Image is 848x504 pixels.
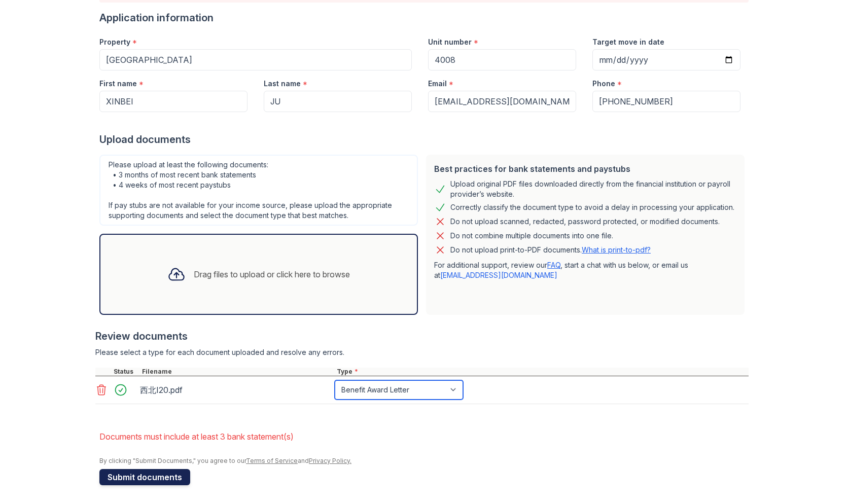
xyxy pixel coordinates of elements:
[112,368,140,376] div: Status
[99,457,749,465] div: By clicking "Submit Documents," you agree to our and
[140,382,331,398] div: 西北I20.pdf
[99,155,418,226] div: Please upload at least the following documents: • 3 months of most recent bank statements • 4 wee...
[450,201,734,213] div: Correctly classify the document type to avoid a delay in processing your application.
[434,163,736,175] div: Best practices for bank statements and paystubs
[450,245,651,255] p: Do not upload print-to-PDF documents.
[99,132,749,147] div: Upload documents
[450,215,720,228] div: Do not upload scanned, redacted, password protected, or modified documents.
[99,79,137,89] label: First name
[99,11,749,25] div: Application information
[450,179,736,199] div: Upload original PDF files downloaded directly from the financial institution or payroll provider’...
[264,79,301,89] label: Last name
[428,37,472,47] label: Unit number
[582,245,651,254] a: What is print-to-pdf?
[440,271,557,279] a: [EMAIL_ADDRESS][DOMAIN_NAME]
[335,368,749,376] div: Type
[592,79,615,89] label: Phone
[99,469,190,485] button: Submit documents
[95,347,749,357] div: Please select a type for each document uploaded and resolve any errors.
[95,329,749,343] div: Review documents
[309,457,351,464] a: Privacy Policy.
[428,79,447,89] label: Email
[434,260,736,280] p: For additional support, review our , start a chat with us below, or email us at
[450,230,613,242] div: Do not combine multiple documents into one file.
[547,261,560,269] a: FAQ
[99,37,130,47] label: Property
[246,457,298,464] a: Terms of Service
[99,426,749,447] li: Documents must include at least 3 bank statement(s)
[140,368,335,376] div: Filename
[592,37,664,47] label: Target move in date
[194,268,350,280] div: Drag files to upload or click here to browse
